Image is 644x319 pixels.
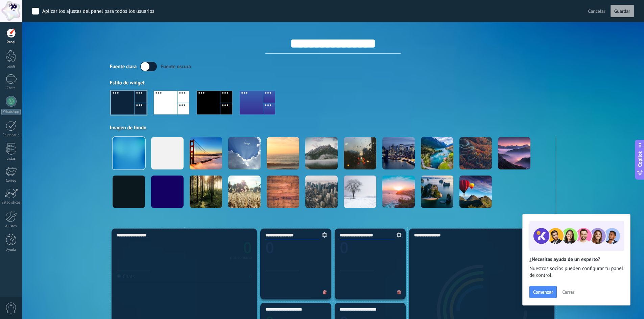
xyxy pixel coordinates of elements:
div: Ayuda [1,248,21,252]
div: Imagen de fondo [110,125,556,131]
div: Estadísticas [1,201,21,205]
span: Nuestros socios pueden configurar tu panel de control. [529,265,623,279]
div: WhatsApp [1,109,21,115]
div: Calendario [1,133,21,137]
span: Comenzar [533,290,553,294]
div: Estilo de widget [110,80,556,86]
button: Guardar [611,5,634,18]
h2: ¿Necesitas ayuda de un experto? [529,256,623,263]
div: Ajustes [1,224,21,229]
button: Cancelar [586,6,608,16]
div: Correo [1,179,21,183]
span: Cerrar [562,290,574,294]
span: Guardar [614,9,630,14]
div: Fuente clara [110,63,137,70]
button: Comenzar [529,286,557,298]
span: Cancelar [588,8,605,14]
button: Cerrar [559,287,577,297]
div: Leads [1,64,21,69]
div: Fuente oscura [161,63,191,70]
div: Listas [1,157,21,161]
div: Chats [1,86,21,90]
div: Aplicar los ajustes del panel para todos los usuarios [42,8,154,15]
span: Copilot [637,151,643,167]
div: Panel [1,40,21,45]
